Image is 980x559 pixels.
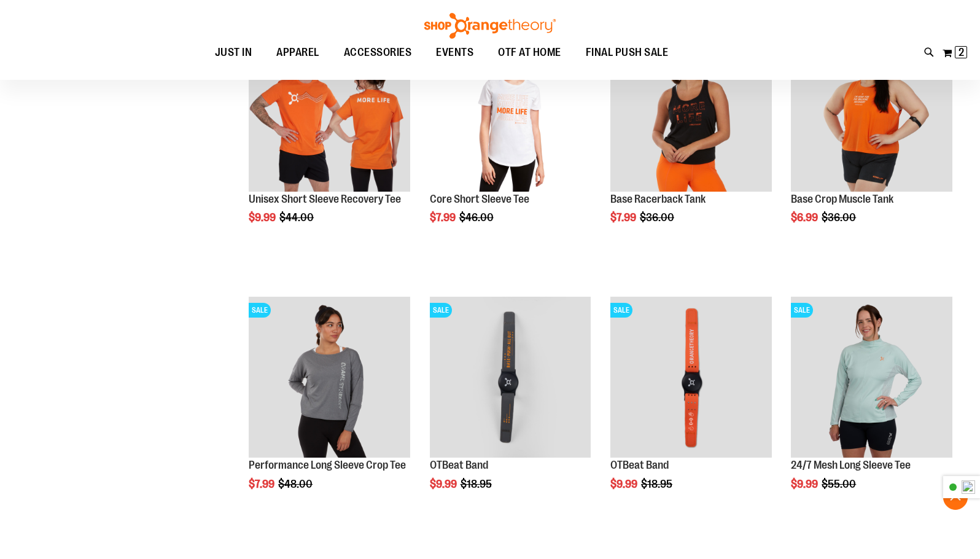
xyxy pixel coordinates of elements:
[791,297,952,458] img: 24/7 Mesh Long Sleeve Tee
[249,297,410,460] a: Product image for Performance Long Sleeve Crop TeeSALE
[344,39,412,66] span: ACCESSORIES
[430,297,591,460] a: OTBeat BandSALE
[430,211,457,224] span: $7.99
[430,30,591,192] img: Product image for Core Short Sleeve Tee
[215,39,252,66] span: JUST IN
[641,478,674,490] span: $18.95
[436,39,473,66] span: EVENTS
[791,193,893,205] a: Base Crop Muscle Tank
[430,297,591,458] img: OTBeat Band
[791,30,952,192] img: Product image for Base Crop Muscle Tank
[264,39,332,67] a: APPAREL
[791,211,820,224] span: $6.99
[791,478,820,490] span: $9.99
[791,303,813,318] span: SALE
[422,13,558,39] img: Shop Orangetheory
[278,478,314,490] span: $48.00
[610,193,706,205] a: Base Racerback Tank
[243,291,416,522] div: product
[430,459,488,471] a: OTBeat Band
[959,46,964,58] span: 2
[640,211,676,224] span: $36.00
[249,478,276,490] span: $7.99
[243,24,416,255] div: product
[822,478,858,490] span: $55.00
[498,39,561,66] span: OTF AT HOME
[461,478,494,490] span: $18.95
[430,30,591,193] a: Product image for Core Short Sleeve TeeSALE
[279,211,316,224] span: $44.00
[430,303,452,318] span: SALE
[332,39,424,67] a: ACCESSORIES
[486,39,574,67] a: OTF AT HOME
[610,303,632,318] span: SALE
[249,193,401,205] a: Unisex Short Sleeve Recovery Tee
[610,478,639,490] span: $9.99
[610,211,638,224] span: $7.99
[610,30,772,193] a: Product image for Base Racerback TankSALE
[249,459,406,471] a: Performance Long Sleeve Crop Tee
[424,291,597,522] div: product
[610,459,669,471] a: OTBeat Band
[791,459,911,471] a: 24/7 Mesh Long Sleeve Tee
[822,211,858,224] span: $36.00
[249,297,410,458] img: Product image for Performance Long Sleeve Crop Tee
[249,303,271,318] span: SALE
[610,297,772,460] a: OTBeat BandSALE
[249,30,410,192] img: Product image for Unisex Short Sleeve Recovery Tee
[791,30,952,193] a: Product image for Base Crop Muscle TankSALE
[424,24,597,255] div: product
[276,39,319,66] span: APPAREL
[604,291,778,522] div: product
[586,39,669,66] span: FINAL PUSH SALE
[249,30,410,193] a: Product image for Unisex Short Sleeve Recovery TeeSALE
[430,193,529,205] a: Core Short Sleeve Tee
[424,39,486,67] a: EVENTS
[785,24,959,255] div: product
[574,39,681,66] a: FINAL PUSH SALE
[785,291,959,522] div: product
[604,24,778,255] div: product
[203,39,265,67] a: JUST IN
[430,478,459,490] span: $9.99
[610,297,772,458] img: OTBeat Band
[249,211,278,224] span: $9.99
[459,211,496,224] span: $46.00
[791,297,952,460] a: 24/7 Mesh Long Sleeve TeeSALE
[610,30,772,192] img: Product image for Base Racerback Tank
